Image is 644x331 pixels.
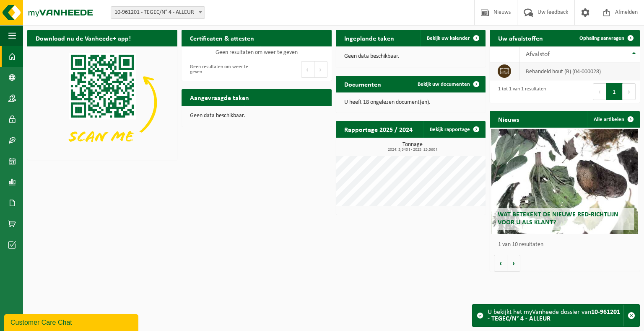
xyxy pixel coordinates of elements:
[587,111,639,128] a: Alle artikelen
[606,83,623,100] button: 1
[27,46,177,159] img: Download de VHEPlus App
[340,148,486,152] span: 2024: 3,340 t - 2025: 25,560 t
[498,211,618,226] span: Wat betekent de nieuwe RED-richtlijn voor u als klant?
[418,82,470,87] span: Bekijk uw documenten
[420,30,485,46] a: Bekijk uw kalender
[494,82,546,101] div: 1 tot 1 van 1 resultaten
[314,61,327,78] button: Next
[490,30,551,46] h2: Uw afvalstoffen
[623,83,636,100] button: Next
[182,89,257,105] h2: Aangevraagde taken
[190,113,323,119] p: Geen data beschikbaar.
[111,7,205,18] span: 10-961201 - TEGEC/N° 4 - ALLEUR
[488,305,623,326] div: U bekijkt het myVanheede dossier van
[519,62,640,80] td: behandeld hout (B) (04-000028)
[182,46,332,58] td: Geen resultaten om weer te geven
[593,83,606,100] button: Previous
[4,313,140,331] iframe: chat widget
[186,60,252,79] div: Geen resultaten om weer te geven
[507,255,520,272] button: Volgende
[494,255,507,272] button: Vorige
[111,6,205,19] span: 10-961201 - TEGEC/N° 4 - ALLEUR
[344,100,478,105] p: U heeft 18 ongelezen document(en).
[301,61,314,78] button: Previous
[336,121,421,137] h2: Rapportage 2025 / 2024
[336,30,402,46] h2: Ingeplande taken
[336,76,390,92] h2: Documenten
[526,51,550,58] span: Afvalstof
[490,111,527,127] h2: Nieuws
[340,142,486,152] h3: Tonnage
[488,309,620,322] strong: 10-961201 - TEGEC/N° 4 - ALLEUR
[498,242,636,248] p: 1 van 10 resultaten
[27,30,139,46] h2: Download nu de Vanheede+ app!
[182,30,262,46] h2: Certificaten & attesten
[427,36,470,41] span: Bekijk uw kalender
[491,129,639,234] a: Wat betekent de nieuwe RED-richtlijn voor u als klant?
[411,76,485,92] a: Bekijk uw documenten
[579,36,624,41] span: Ophaling aanvragen
[344,54,478,59] p: Geen data beschikbaar.
[423,121,485,138] a: Bekijk rapportage
[573,30,639,46] a: Ophaling aanvragen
